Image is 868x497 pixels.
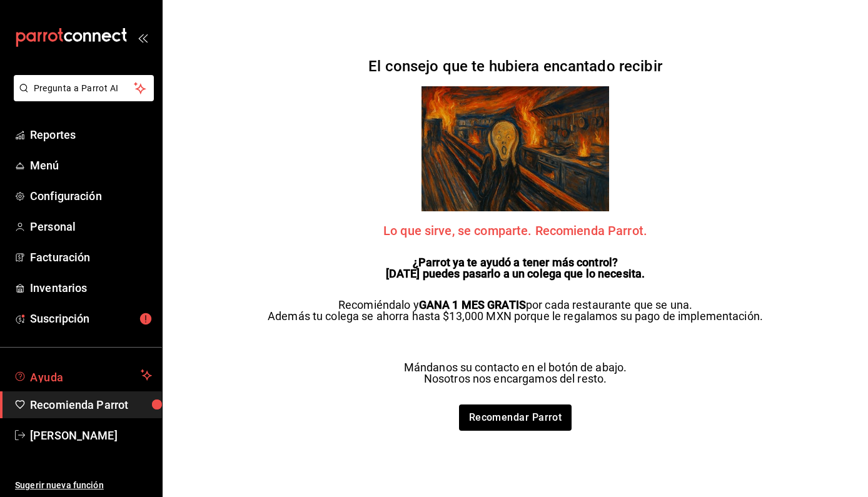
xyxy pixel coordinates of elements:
[386,267,645,280] strong: [DATE] puedes pasarlo a un colega que lo necesita.
[383,224,647,237] span: Lo que sirve, se comparte. Recomienda Parrot.
[459,404,572,431] a: Recomendar Parrot
[368,59,662,74] h2: El consejo que te hubiera encantado recibir
[30,310,152,327] span: Suscripción
[413,256,618,269] strong: ¿Parrot ya te ayudó a tener más control?
[30,279,152,296] span: Inventarios
[421,86,609,211] img: referrals Parrot
[30,249,152,266] span: Facturación
[138,33,148,43] button: open_drawer_menu
[15,479,152,492] span: Sugerir nueva función
[30,368,136,383] span: Ayuda
[30,218,152,235] span: Personal
[30,188,152,204] span: Configuración
[34,82,134,95] span: Pregunta a Parrot AI
[30,157,152,174] span: Menú
[30,427,152,444] span: [PERSON_NAME]
[30,126,152,143] span: Reportes
[404,362,627,384] p: Mándanos su contacto en el botón de abajo. Nosotros nos encargamos del resto.
[268,299,763,322] p: Recomiéndalo y por cada restaurante que se una. Además tu colega se ahorra hasta $13,000 MXN porq...
[419,298,526,311] strong: GANA 1 MES GRATIS
[9,91,154,104] a: Pregunta a Parrot AI
[14,75,154,101] button: Pregunta a Parrot AI
[30,396,152,413] span: Recomienda Parrot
